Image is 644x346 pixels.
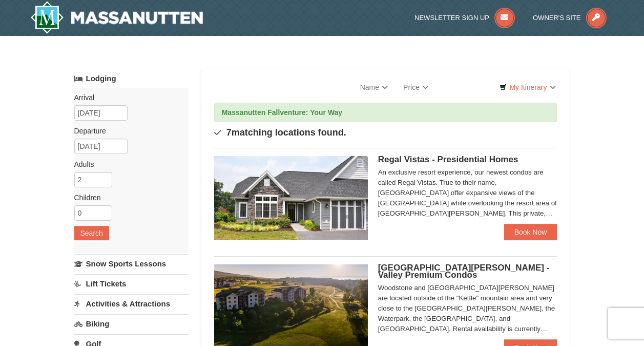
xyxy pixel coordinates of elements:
span: [GEOGRAPHIC_DATA][PERSON_NAME] - Valley Premium Condos [378,263,550,280]
label: Adults [74,159,181,169]
a: Newsletter Sign Up [414,14,515,22]
span: Regal Vistas - Presidential Homes [378,155,518,164]
span: Newsletter Sign Up [414,14,489,22]
label: Departure [74,126,181,136]
a: Snow Sports Lessons [74,254,189,273]
a: Biking [74,314,189,333]
a: My Itinerary [493,80,562,95]
a: Activities & Attractions [74,294,189,313]
button: Search [74,226,109,240]
a: Name [352,77,396,98]
label: Children [74,193,181,203]
span: 7 [226,127,232,138]
strong: Massanutten Fallventure: Your Way [222,108,342,117]
img: Massanutten Resort Logo [30,1,203,34]
h4: matching locations found. [214,127,346,138]
a: Book Now [504,224,557,240]
div: An exclusive resort experience, our newest condos are called Regal Vistas. True to their name, [G... [378,167,557,219]
a: Price [396,77,436,98]
a: Owner's Site [533,14,607,22]
a: Lodging [74,69,189,88]
span: Owner's Site [533,14,581,22]
div: Woodstone and [GEOGRAPHIC_DATA][PERSON_NAME] are located outside of the "Kettle" mountain area an... [378,283,557,334]
img: 19218991-1-902409a9.jpg [214,156,368,240]
a: Lift Tickets [74,274,189,293]
a: Massanutten Resort [30,1,203,34]
label: Arrival [74,92,181,103]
